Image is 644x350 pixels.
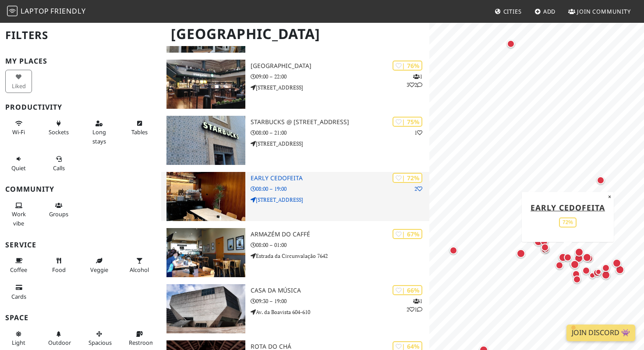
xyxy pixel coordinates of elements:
[532,236,545,248] div: Map marker
[580,265,592,276] div: Map marker
[166,228,245,277] img: Armazém do Caffé
[49,128,69,136] span: Power sockets
[569,258,581,271] div: Map marker
[251,196,429,204] p: [STREET_ADDRESS]
[605,192,614,201] button: Close popup
[166,60,245,109] img: Starbucks Peninsula
[129,339,155,346] span: Restroom
[46,116,72,139] button: Sockets
[161,228,430,277] a: Armazém do Caffé | 67% Armazém do Caffé 08:00 – 01:00 Estrada da Circunvalação 7642
[611,257,623,269] div: Map marker
[161,284,430,333] a: Casa da Música | 66% 121 Casa da Música 09:30 – 19:00 Av. da Boavista 604-610
[251,241,429,249] p: 08:00 – 01:00
[12,210,26,227] span: People working
[12,128,25,136] span: Stable Wi-Fi
[46,327,72,350] button: Outdoor
[557,251,569,264] div: Map marker
[251,185,429,193] p: 08:00 – 19:00
[393,173,422,183] div: | 72%
[251,62,429,70] h3: [GEOGRAPHIC_DATA]
[131,128,148,136] span: Work-friendly tables
[554,260,565,271] div: Map marker
[559,217,577,227] div: 72%
[10,266,27,274] span: Coffee
[251,308,429,316] p: Av. da Boavista 604-610
[448,245,459,256] div: Map marker
[251,83,429,92] p: [STREET_ADDRESS]
[414,129,422,137] p: 1
[5,241,156,249] h3: Service
[491,4,525,19] a: Cities
[5,314,156,322] h3: Space
[166,116,245,165] img: Starbucks @ Rua dos Clérigos 73
[566,325,635,341] a: Join Discord 👾
[251,231,429,238] h3: Armazém do Caffé
[46,254,72,277] button: Food
[251,297,429,305] p: 09:30 – 19:00
[46,198,72,221] button: Groups
[577,7,631,15] span: Join Community
[92,128,106,145] span: Long stays
[568,258,580,269] div: Map marker
[393,285,422,295] div: | 66%
[126,254,153,277] button: Alcohol
[538,236,550,247] div: Map marker
[5,22,156,49] h2: Filters
[570,268,582,280] div: Map marker
[5,198,32,230] button: Work vibe
[407,72,422,89] p: 1 3 2
[407,297,422,314] p: 1 2 1
[587,270,598,281] div: Map marker
[581,251,593,264] div: Map marker
[161,60,430,109] a: Starbucks Peninsula | 76% 132 [GEOGRAPHIC_DATA] 09:00 – 22:00 [STREET_ADDRESS]
[11,164,26,172] span: Quiet
[571,274,583,285] div: Map marker
[5,185,156,193] h3: Community
[5,152,32,175] button: Quiet
[600,262,612,274] div: Map marker
[166,172,245,221] img: Early Cedofeita
[5,254,32,277] button: Coffee
[86,254,113,277] button: Veggie
[21,6,49,16] span: Laptop
[593,267,604,277] div: Map marker
[130,266,149,274] span: Alcohol
[5,116,32,139] button: Wi-Fi
[393,229,422,239] div: | 67%
[166,284,245,333] img: Casa da Música
[393,117,422,127] div: | 75%
[251,175,429,182] h3: Early Cedofeita
[12,339,25,346] span: Natural light
[164,22,428,46] h1: [GEOGRAPHIC_DATA]
[531,4,559,19] a: Add
[562,252,573,263] div: Map marker
[503,7,522,15] span: Cities
[48,339,71,346] span: Outdoor area
[251,252,429,260] p: Estrada da Circunvalação 7642
[52,266,66,274] span: Food
[90,266,108,274] span: Veggie
[393,61,422,71] div: | 76%
[11,293,26,300] span: Credit cards
[46,152,72,175] button: Calls
[539,244,551,255] div: Map marker
[50,6,85,16] span: Friendly
[573,246,585,258] div: Map marker
[126,116,153,139] button: Tables
[600,269,612,281] div: Map marker
[251,129,429,137] p: 08:00 – 21:00
[568,322,579,333] div: Map marker
[505,38,517,50] div: Map marker
[86,116,113,148] button: Long stays
[539,242,551,253] div: Map marker
[414,185,422,193] p: 2
[7,4,86,19] a: LaptopFriendly LaptopFriendly
[531,202,605,212] a: Early Cedofeita
[88,339,112,346] span: Spacious
[5,280,32,304] button: Cards
[565,4,634,19] a: Join Community
[251,118,429,126] h3: Starbucks @ [STREET_ADDRESS]
[591,267,603,279] div: Map marker
[541,244,552,255] div: Map marker
[251,72,429,81] p: 09:00 – 22:00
